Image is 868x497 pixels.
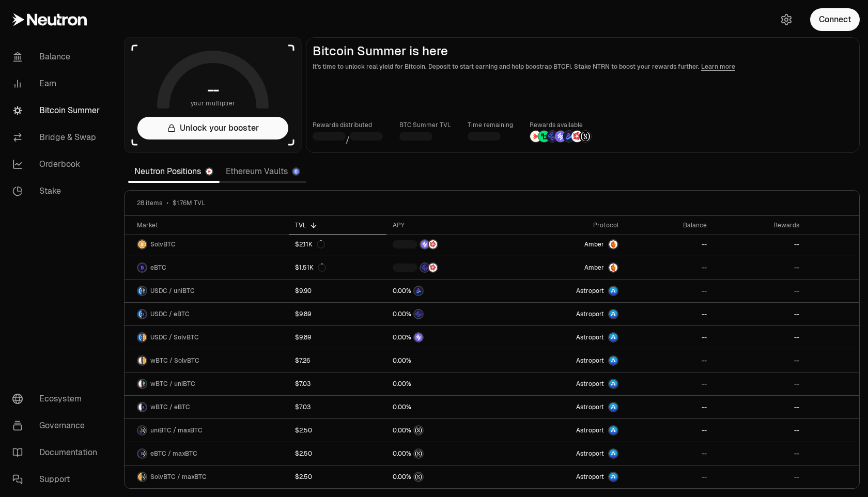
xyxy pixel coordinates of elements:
[429,240,437,248] img: Mars Fragments
[576,403,604,411] span: Astroport
[313,44,853,58] h2: Bitcoin Summer is here
[393,221,503,229] div: APY
[713,442,805,465] a: --
[393,286,503,296] button: Bedrock Diamonds
[713,465,805,488] a: --
[509,419,625,442] a: Astroport
[421,240,429,248] img: Solv Points
[173,199,205,207] span: $1.76M TVL
[137,199,162,207] span: 28 items
[289,303,387,325] a: $9.89
[393,332,503,343] button: Solv Points
[509,233,625,256] a: AmberAmber
[295,310,311,318] div: $9.89
[4,124,112,151] a: Bridge & Swap
[150,263,166,272] span: eBTC
[150,333,199,341] span: USDC / SolvBTC
[810,8,860,31] button: Connect
[625,396,713,418] a: --
[289,256,387,279] a: $1.51K
[295,380,311,388] div: $7.03
[509,349,625,372] a: Astroport
[289,372,387,395] a: $7.03
[555,131,566,142] img: Solv Points
[393,448,503,459] button: Structured Points
[429,263,437,272] img: Mars Fragments
[289,279,387,302] a: $9.90
[393,472,503,482] button: Structured Points
[576,449,604,458] span: Astroport
[414,333,423,341] img: Solv Points
[150,449,197,458] span: eBTC / maxBTC
[509,465,625,488] a: Astroport
[4,178,112,205] a: Stake
[625,372,713,395] a: --
[289,349,387,372] a: $7.26
[295,333,311,341] div: $9.89
[713,349,805,372] a: --
[143,356,146,365] img: SolvBTC Logo
[509,396,625,418] a: Astroport
[713,396,805,418] a: --
[386,326,509,349] a: Solv Points
[313,120,383,130] p: Rewards distributed
[137,221,283,229] div: Market
[220,161,306,182] a: Ethereum Vaults
[609,240,617,248] img: Amber
[289,326,387,349] a: $9.89
[625,256,713,279] a: --
[414,426,423,434] img: Structured Points
[313,61,853,72] p: It's time to unlock real yield for Bitcoin. Deposit to start earning and help boostrap BTCFi. Sta...
[4,466,112,493] a: Support
[625,465,713,488] a: --
[713,303,805,325] a: --
[547,131,558,142] img: EtherFi Points
[386,442,509,465] a: Structured Points
[516,221,618,229] div: Protocol
[713,372,805,395] a: --
[576,310,604,318] span: Astroport
[143,449,146,458] img: maxBTC Logo
[143,426,146,434] img: maxBTC Logo
[468,120,513,130] p: Time remaining
[150,287,195,295] span: USDC / uniBTC
[713,419,805,442] a: --
[289,442,387,465] a: $2.50
[125,465,289,488] a: SolvBTC LogomaxBTC LogoSolvBTC / maxBTC
[143,287,146,295] img: uniBTC Logo
[386,279,509,302] a: Bedrock Diamonds
[584,240,604,248] span: Amber
[143,403,146,411] img: eBTC Logo
[289,233,387,256] a: $2.11K
[625,442,713,465] a: --
[509,303,625,325] a: Astroport
[576,380,604,388] span: Astroport
[125,442,289,465] a: eBTC LogomaxBTC LogoeBTC / maxBTC
[125,303,289,325] a: USDC LogoeBTC LogoUSDC / eBTC
[295,356,310,365] div: $7.26
[386,303,509,325] a: EtherFi Points
[576,333,604,341] span: Astroport
[125,279,289,302] a: USDC LogouniBTC LogoUSDC / uniBTC
[393,239,503,250] button: Solv PointsMars Fragments
[125,326,289,349] a: USDC LogoSolvBTC LogoUSDC / SolvBTC
[137,117,288,139] button: Unlock your booster
[625,326,713,349] a: --
[576,473,604,481] span: Astroport
[414,473,423,481] img: Structured Points
[125,256,289,279] a: eBTC LogoeBTC
[150,426,203,434] span: uniBTC / maxBTC
[143,380,146,388] img: uniBTC Logo
[625,279,713,302] a: --
[609,263,617,272] img: Amber
[509,326,625,349] a: Astroport
[295,263,326,272] div: $1.51K
[414,449,423,458] img: Structured Points
[206,168,212,175] img: Neutron Logo
[138,240,146,248] img: SolvBTC Logo
[313,130,383,146] div: /
[138,263,146,272] img: eBTC Logo
[4,43,112,70] a: Balance
[138,449,142,458] img: eBTC Logo
[625,233,713,256] a: --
